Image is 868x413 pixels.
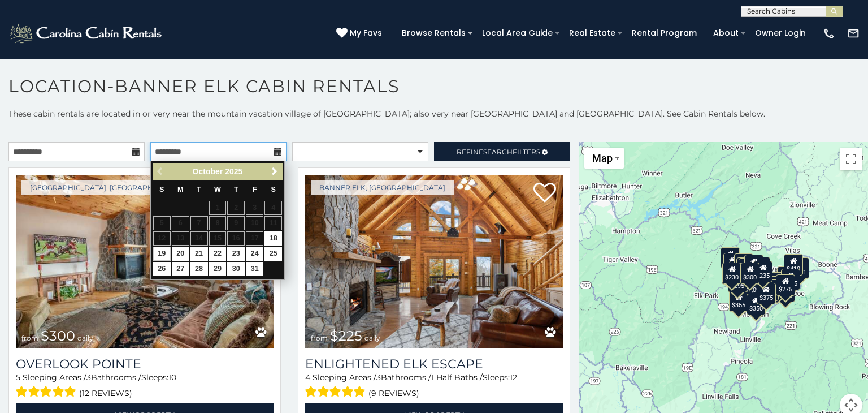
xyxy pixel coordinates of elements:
span: Tuesday [197,186,201,193]
a: Local Area Guide [476,24,558,42]
img: White-1-2.png [8,22,165,45]
a: 23 [227,247,245,261]
span: Search [483,148,513,156]
img: Overlook Pointe [16,175,274,348]
span: 4 [305,372,310,382]
a: Add to favorites [533,182,556,205]
div: $350 [747,293,766,315]
span: $300 [41,328,75,344]
span: 3 [86,372,91,382]
span: Sunday [159,186,164,193]
div: $295 [728,270,747,292]
div: $430 [744,254,763,276]
span: Friday [253,186,257,193]
span: Next [270,167,279,176]
div: $290 [723,253,743,274]
span: 2025 [225,167,242,176]
a: About [708,24,744,42]
div: $235 [753,260,772,282]
a: Owner Login [749,24,811,42]
span: daily [364,334,380,342]
div: Sleeping Areas / Bathrooms / Sleeps: [16,372,274,401]
div: $535 [734,253,753,274]
div: $355 [729,290,748,312]
a: Overlook Pointe from $300 daily [16,175,274,348]
img: mail-regular-white.png [847,27,860,40]
div: $400 [777,266,796,288]
a: 19 [153,247,171,261]
div: $275 [776,274,795,295]
span: (9 reviews) [368,386,419,401]
div: $375 [757,283,776,304]
div: $720 [721,247,740,269]
a: 30 [227,262,245,276]
a: Overlook Pointe [16,356,274,372]
a: 31 [246,262,263,276]
a: Enlightened Elk Escape from $225 daily [305,175,563,348]
span: 10 [168,372,176,382]
span: 3 [376,372,381,382]
a: Real Estate [563,24,621,42]
a: 22 [209,247,227,261]
div: $410 [784,254,803,276]
span: Monday [177,186,184,193]
div: $1,095 [742,274,766,296]
span: from [21,334,38,342]
span: Refine Filters [457,148,540,156]
div: $300 [740,262,759,283]
span: $225 [330,328,362,344]
a: 18 [264,231,282,246]
span: daily [77,334,93,342]
button: Toggle fullscreen view [840,148,862,170]
a: Browse Rentals [396,24,471,42]
span: Wednesday [214,186,221,193]
span: Map [592,152,613,164]
span: My Favs [350,27,382,39]
span: Saturday [271,186,276,193]
a: 29 [209,262,227,276]
a: 27 [172,262,189,276]
a: Next [267,165,281,179]
span: Thursday [234,186,238,193]
a: 26 [153,262,171,276]
a: My Favs [336,27,385,40]
span: from [311,334,328,342]
a: Rental Program [626,24,702,42]
img: phone-regular-white.png [823,27,835,40]
span: 5 [16,372,20,382]
div: $485 [781,268,800,290]
a: 24 [246,247,263,261]
div: $305 [722,263,741,284]
a: Banner Elk, [GEOGRAPHIC_DATA] [311,180,454,195]
a: Enlightened Elk Escape [305,356,563,372]
a: 25 [264,247,282,261]
a: 20 [172,247,189,261]
button: Change map style [584,148,624,169]
span: (12 reviews) [79,386,132,401]
a: 28 [190,262,208,276]
span: 1 Half Baths / [431,372,483,382]
a: [GEOGRAPHIC_DATA], [GEOGRAPHIC_DATA] [21,180,194,195]
a: RefineSearchFilters [434,142,570,161]
img: Enlightened Elk Escape [305,175,563,348]
div: Sleeping Areas / Bathrooms / Sleeps: [305,372,563,401]
div: $230 [722,262,741,283]
a: 21 [190,247,208,261]
span: 12 [510,372,517,382]
span: October [193,167,223,176]
div: $265 [776,281,795,302]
